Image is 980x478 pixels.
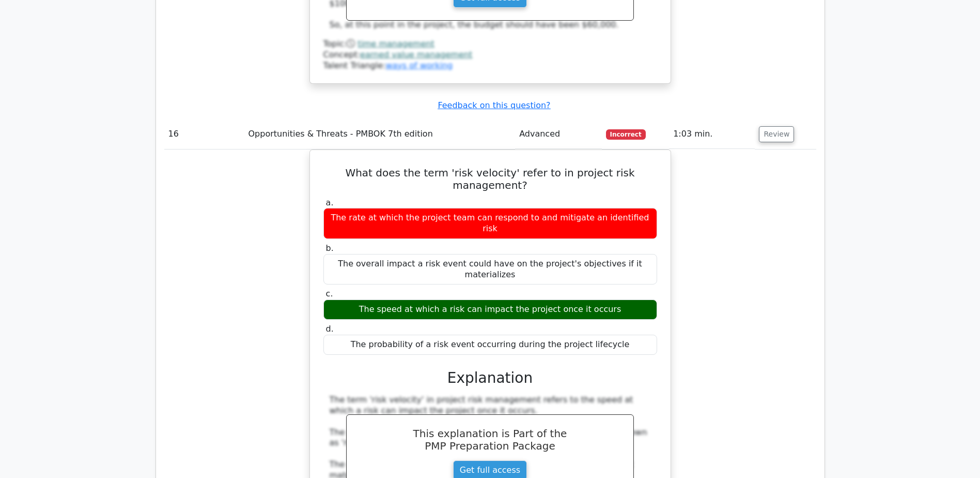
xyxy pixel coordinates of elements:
td: Opportunities & Threats - PMBOK 7th edition [244,119,516,149]
td: 1:03 min. [669,119,755,149]
span: d. [326,324,334,334]
div: Talent Triangle: [323,39,657,71]
span: c. [326,289,333,298]
button: Review [759,126,794,142]
a: earned value management [360,50,472,59]
td: Advanced [515,119,602,149]
div: Topic: [323,39,657,50]
div: The probability of a risk event occurring during the project lifecycle [323,335,657,355]
div: The overall impact a risk event could have on the project's objectives if it materializes [323,254,657,285]
div: Concept: [323,50,657,61]
a: ways of working [385,61,453,70]
h5: What does the term 'risk velocity' refer to in project risk management? [322,167,658,191]
a: time management [357,39,434,49]
span: Incorrect [606,129,646,140]
a: Feedback on this question? [438,100,550,110]
span: a. [326,198,334,207]
div: The rate at which the project team can respond to and mitigate an identified risk [323,208,657,239]
span: b. [326,243,334,253]
h3: Explanation [330,369,651,387]
td: 16 [164,119,244,149]
div: The speed at which a risk can impact the project once it occurs [323,300,657,320]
